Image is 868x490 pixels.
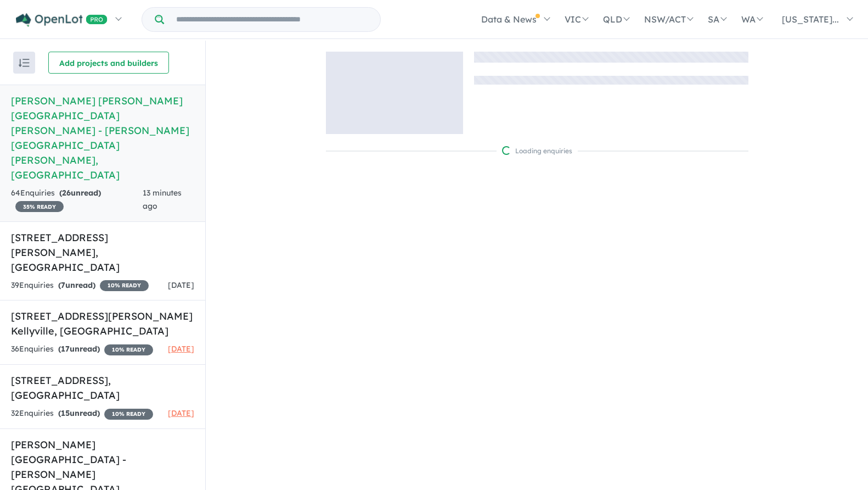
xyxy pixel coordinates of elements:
[11,187,143,213] div: 64 Enquir ies
[19,59,30,67] img: sort.svg
[59,188,101,198] strong: ( unread)
[104,344,153,355] span: 10 % READY
[61,408,70,418] span: 15
[61,280,65,290] span: 7
[11,343,153,356] div: 36 Enquir ies
[15,201,64,212] span: 35 % READY
[502,146,572,157] div: Loading enquiries
[11,373,194,403] h5: [STREET_ADDRESS] , [GEOGRAPHIC_DATA]
[58,280,95,290] strong: ( unread)
[104,409,153,420] span: 10 % READY
[168,408,194,418] span: [DATE]
[782,14,839,25] span: [US_STATE]...
[58,344,100,354] strong: ( unread)
[58,408,100,418] strong: ( unread)
[168,344,194,354] span: [DATE]
[168,280,194,290] span: [DATE]
[48,52,169,74] button: Add projects and builders
[166,8,378,31] input: Try estate name, suburb, builder or developer
[11,407,153,420] div: 32 Enquir ies
[62,188,71,198] span: 26
[11,230,194,275] h5: [STREET_ADDRESS][PERSON_NAME] , [GEOGRAPHIC_DATA]
[143,188,182,211] span: 13 minutes ago
[11,309,194,338] h5: [STREET_ADDRESS][PERSON_NAME] Kellyville , [GEOGRAPHIC_DATA]
[11,279,149,292] div: 39 Enquir ies
[61,344,70,354] span: 17
[100,280,149,291] span: 10 % READY
[11,93,194,182] h5: [PERSON_NAME] [PERSON_NAME][GEOGRAPHIC_DATA][PERSON_NAME] - [PERSON_NAME][GEOGRAPHIC_DATA][PERSON...
[16,13,108,27] img: Openlot PRO Logo White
